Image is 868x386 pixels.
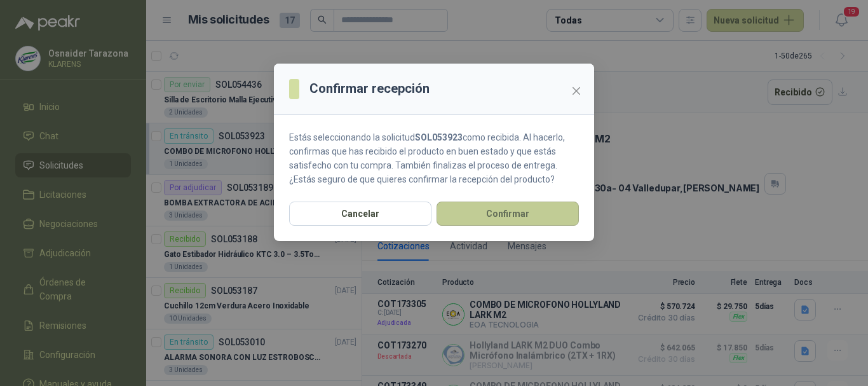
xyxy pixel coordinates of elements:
[571,86,581,96] span: close
[309,79,430,99] h3: Confirmar recepción
[566,81,587,101] button: Close
[415,132,463,142] strong: SOL053923
[289,202,431,226] button: Cancelar
[437,202,579,226] button: Confirmar
[289,130,579,186] p: Estás seleccionando la solicitud como recibida. Al hacerlo, confirmas que has recibido el product...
